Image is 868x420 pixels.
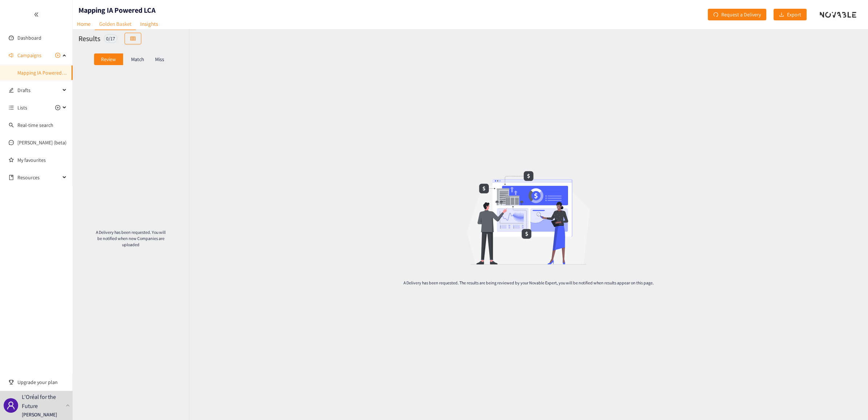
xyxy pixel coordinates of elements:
[774,9,807,20] button: downloadExport
[9,380,14,385] span: trophy
[9,53,14,58] span: sound
[55,53,60,58] span: plus-circle
[136,18,162,29] a: Insights
[34,12,39,17] span: double-left
[130,36,135,42] span: table
[17,35,41,41] a: Dashboard
[96,229,166,248] p: A Delivery has been requested. You will be notified when new Companies are uploaded
[708,9,766,20] button: redoRequest a Delivery
[95,18,136,30] a: Golden Basket
[779,12,784,18] span: download
[17,170,60,185] span: Resources
[73,18,95,29] a: Home
[17,48,41,63] span: Campaigns
[101,56,116,62] p: Review
[329,280,728,286] p: A Delivery has been requested. The results are being reviewed by your Novable Expert, you will be...
[832,385,868,420] div: Widget de chat
[155,56,164,62] p: Miss
[22,392,63,411] p: L'Oréal for the Future
[131,56,144,62] p: Match
[17,69,71,76] a: Mapping IA Powered LCA
[17,139,66,146] a: [PERSON_NAME] (beta)
[7,401,15,410] span: user
[78,5,155,15] h1: Mapping IA Powered LCA
[787,11,801,19] span: Export
[17,153,67,167] a: My favourites
[721,11,761,19] span: Request a Delivery
[17,375,67,389] span: Upgrade your plan
[55,105,60,110] span: plus-circle
[22,411,57,419] p: [PERSON_NAME]
[832,385,868,420] iframe: Chat Widget
[125,33,141,44] button: table
[17,100,27,115] span: Lists
[9,105,14,110] span: unordered-list
[78,33,100,44] h2: Results
[104,34,117,43] div: 0 / 17
[9,88,14,93] span: edit
[9,175,14,180] span: book
[17,122,53,128] a: Real-time search
[17,83,60,97] span: Drafts
[713,12,718,18] span: redo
